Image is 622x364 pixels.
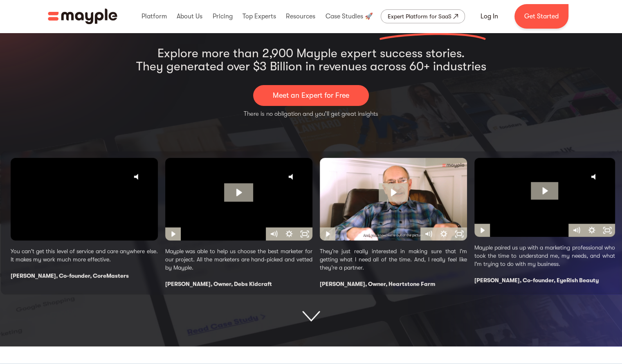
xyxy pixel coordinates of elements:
[281,227,297,240] button: Show settings menu
[531,182,558,200] button: Play Video: Hellen UHD
[273,90,349,101] p: Meet an Expert for Free
[381,9,465,23] a: Expert Platform for SaaS
[165,247,312,272] p: Mayple was able to help us choose the best marketer for our project. All the marketers are hand-p...
[471,7,508,26] a: Log In
[320,247,467,272] p: They’re just really interested in making sure that I’m getting what I need all of the time. And, ...
[128,166,150,188] button: Click for sound
[514,4,568,29] a: Get Started
[210,3,234,29] div: Pricing
[165,280,312,288] div: [PERSON_NAME], Owner, Debs Kidcraft
[581,325,622,364] iframe: Chat Widget
[282,166,304,188] button: Click for sound
[585,166,607,188] button: Click for sound
[11,247,158,263] p: You can't get this level of service and care anywhere else. It makes my work much more effective.
[474,224,490,237] button: Play Video
[224,183,253,202] button: Play Video: Debora UHD
[379,183,407,202] button: Play Video: 8
[266,227,281,240] button: Mute
[584,224,600,237] button: Show settings menu
[11,272,158,280] div: [PERSON_NAME], Co-founder, CoreMasters
[436,227,451,240] button: Show settings menu
[165,227,181,240] button: Play Video
[244,109,378,119] p: There is no obligation and you'll get great insights
[136,47,486,73] div: Explore more than 2,900 Mayple expert success stories. They generated over $3 Billion in revenues...
[175,3,204,29] div: About Us
[48,9,117,24] img: Mayple logo
[320,280,467,288] div: [PERSON_NAME], Owner, Heartstone Farm
[253,85,369,106] a: Meet an Expert for Free
[139,3,169,29] div: Platform
[11,158,158,280] div: 1 / 4
[297,227,312,240] button: Fullscreen
[474,158,622,285] div: 4 / 4
[451,227,467,240] button: Fullscreen
[320,227,335,240] button: Play Video
[420,227,436,240] button: Mute
[165,158,312,288] div: 2 / 4
[600,224,615,237] button: Fullscreen
[568,224,584,237] button: Mute
[48,9,117,24] a: home
[320,158,467,288] div: 3 / 4
[388,11,451,21] div: Expert Platform for SaaS
[474,243,615,268] p: Mayple paired us up with a marketing professional who took the time to understand me, my needs, a...
[240,3,278,29] div: Top Experts
[379,7,486,33] span: Potential.
[474,276,615,284] div: [PERSON_NAME], Co-founder, EyeRish Beauty
[284,3,317,29] div: Resources
[320,158,467,241] img: Video Thumbnail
